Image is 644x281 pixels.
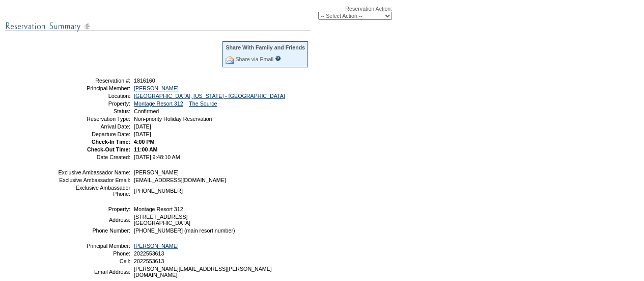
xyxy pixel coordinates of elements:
[58,85,130,91] td: Principal Member:
[58,206,130,212] td: Property:
[58,100,130,107] td: Property:
[134,93,285,99] a: [GEOGRAPHIC_DATA], [US_STATE] - [GEOGRAPHIC_DATA]
[134,100,183,107] a: Montage Resort 312
[58,243,130,249] td: Principal Member:
[58,116,130,122] td: Reservation Type:
[58,169,130,175] td: Exclusive Ambassador Name:
[134,78,155,84] span: 1816160
[134,139,154,145] span: 4:00 PM
[134,243,179,249] a: [PERSON_NAME]
[134,108,159,114] span: Confirmed
[189,100,217,107] a: The Source
[134,131,151,137] span: [DATE]
[134,206,183,212] span: Montage Resort 312
[58,185,130,197] td: Exclusive Ambassador Phone:
[58,78,130,84] td: Reservation #:
[134,258,164,264] span: 2022553613
[134,214,190,226] span: [STREET_ADDRESS] [GEOGRAPHIC_DATA]
[275,56,281,61] input: What is this?
[134,116,212,122] span: Non-priority Holiday Reservation
[58,258,130,264] td: Cell:
[92,139,130,145] strong: Check-In Time:
[58,250,130,257] td: Phone:
[134,169,179,175] span: [PERSON_NAME]
[134,154,180,160] span: [DATE] 9:48:10 AM
[58,154,130,160] td: Date Created:
[58,227,130,234] td: Phone Number:
[134,227,235,234] span: [PHONE_NUMBER] (main resort number)
[134,123,151,130] span: [DATE]
[235,56,273,62] a: Share via Email
[5,20,311,33] img: subTtlResSummary.gif
[134,250,164,257] span: 2022553613
[134,177,226,183] span: [EMAIL_ADDRESS][DOMAIN_NAME]
[58,123,130,130] td: Arrival Date:
[58,131,130,137] td: Departure Date:
[87,146,130,152] strong: Check-Out Time:
[58,214,130,226] td: Address:
[58,266,130,278] td: Email Address:
[134,146,157,152] span: 11:00 AM
[58,177,130,183] td: Exclusive Ambassador Email:
[58,93,130,99] td: Location:
[134,188,183,194] span: [PHONE_NUMBER]
[5,6,392,20] div: Reservation Action:
[134,85,179,91] a: [PERSON_NAME]
[134,266,272,278] span: [PERSON_NAME][EMAIL_ADDRESS][PERSON_NAME][DOMAIN_NAME]
[226,44,305,50] div: Share With Family and Friends
[58,108,130,114] td: Status:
